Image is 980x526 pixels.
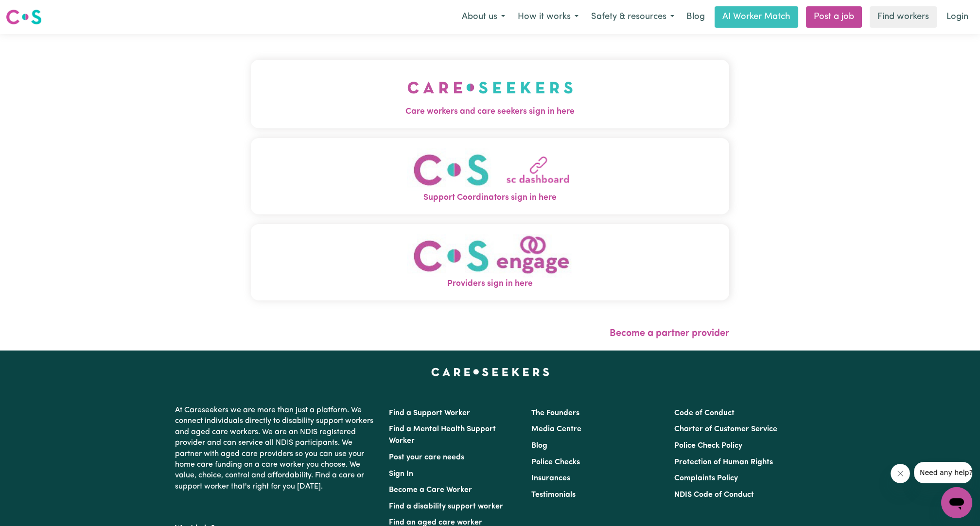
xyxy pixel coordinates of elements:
a: Code of Conduct [674,409,735,417]
button: Support Coordinators sign in here [251,138,729,214]
a: Post your care needs [389,454,464,461]
a: Charter of Customer Service [674,425,777,433]
iframe: Message from company [914,462,972,483]
iframe: Button to launch messaging window [941,487,972,518]
a: Become a partner provider [610,329,729,338]
a: Sign In [389,470,413,478]
a: Blog [531,442,547,450]
a: Become a Care Worker [389,486,472,494]
a: Insurances [531,474,570,482]
a: Find a Mental Health Support Worker [389,425,496,445]
span: Need any help? [6,7,59,15]
button: About us [455,7,511,27]
a: AI Worker Match [715,6,798,28]
a: Police Check Policy [674,442,742,450]
span: Care workers and care seekers sign in here [251,105,729,118]
a: Login [941,6,974,28]
a: Protection of Human Rights [674,458,773,466]
button: How it works [511,7,585,27]
a: Complaints Policy [674,474,738,482]
a: Post a job [806,6,862,28]
iframe: Close message [891,464,910,483]
a: Testimonials [531,491,576,499]
a: Find a Support Worker [389,409,470,417]
button: Care workers and care seekers sign in here [251,60,729,128]
a: Careseekers home page [431,368,549,376]
button: Safety & resources [585,7,681,27]
a: The Founders [531,409,579,417]
p: At Careseekers we are more than just a platform. We connect individuals directly to disability su... [175,401,377,496]
button: Providers sign in here [251,224,729,300]
img: Careseekers logo [6,8,42,26]
a: Careseekers logo [6,6,42,28]
span: Support Coordinators sign in here [251,192,729,204]
a: Find workers [870,6,937,28]
a: Blog [681,6,711,28]
a: NDIS Code of Conduct [674,491,754,499]
a: Media Centre [531,425,581,433]
a: Find a disability support worker [389,503,503,510]
a: Police Checks [531,458,580,466]
span: Providers sign in here [251,278,729,290]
